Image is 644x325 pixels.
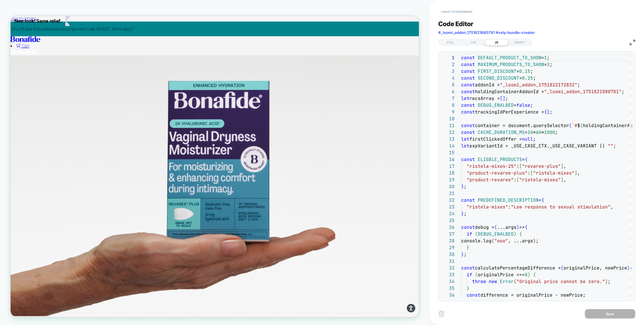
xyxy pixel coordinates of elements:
[461,211,464,216] span: }
[533,238,536,244] span: )
[508,39,531,45] div: PROMPT
[461,102,475,108] span: const
[563,265,627,271] span: originalPrice, newPrice
[516,102,530,108] span: false
[441,81,455,88] div: 5
[475,272,478,278] span: (
[461,143,469,149] span: let
[514,231,516,237] span: )
[441,271,455,278] div: 33
[461,55,475,61] span: const
[547,109,550,115] span: }
[438,20,473,28] span: Code Editor
[475,265,561,271] span: calculatePercentageDifference =
[467,285,469,291] span: }
[530,170,533,176] span: [
[525,272,528,278] span: 0
[563,177,566,183] span: ,
[467,231,472,237] span: if
[519,231,522,237] span: {
[467,292,480,298] span: const
[441,217,455,224] div: 25
[544,55,547,61] span: 1
[478,62,544,67] span: MAXIMUM_PRODUCTS_TO_SHOW
[461,238,492,244] span: console.log
[508,204,511,210] span: :
[469,95,500,101] span: recsArray =
[508,238,533,244] span: , ...args
[541,197,544,203] span: {
[441,95,455,102] div: 7
[525,224,528,230] span: {
[438,30,535,35] span: #_loomi_addon_1751821880781 #vsly-bundle-creator
[533,136,536,142] span: ;
[577,82,580,88] span: ;
[550,109,552,115] span: ;
[522,163,561,169] span: "revaree-plus"
[441,264,455,271] div: 32
[533,170,575,176] span: "ristela-mixes"
[516,68,519,74] span: =
[489,279,497,284] span: new
[461,129,475,135] span: const
[475,89,544,94] span: holdingContainerAddonId =
[475,82,500,88] span: addonId =
[569,123,572,128] span: (
[533,272,536,278] span: {
[441,88,455,95] div: 6
[441,183,455,190] div: 20
[461,89,475,94] span: const
[461,75,475,81] span: const
[627,265,630,271] span: )
[478,197,539,203] span: PREDEFINED_DESCRIPTION
[563,163,566,169] span: ,
[467,272,472,278] span: if
[536,129,541,135] span: 60
[500,82,577,88] span: "_loomi_addon_1751822172832"
[461,265,475,271] span: const
[461,136,469,142] span: let
[478,272,525,278] span: originalPrice ===
[530,102,533,108] span: ;
[461,68,475,74] span: const
[485,39,508,45] div: JS
[572,123,577,128] span: `#
[522,136,533,142] span: null
[536,238,539,244] span: ;
[472,279,486,284] span: throw
[516,177,519,183] span: [
[441,163,455,170] div: 17
[461,123,475,128] span: const
[514,177,516,183] span: :
[575,170,577,176] span: ]
[519,75,522,81] span: =
[530,68,533,74] span: ;
[475,123,569,128] span: container = document.querySelector
[441,231,455,237] div: 27
[475,224,494,230] span: debug =
[441,190,455,197] div: 21
[494,238,508,244] span: "ooo"
[525,156,528,162] span: {
[500,95,503,101] span: [
[494,224,497,230] span: (
[441,278,455,285] div: 34
[441,129,455,136] div: 12
[438,8,475,16] button: < Back to experience
[441,68,455,75] div: 3
[461,82,475,88] span: const
[608,143,613,149] span: ""
[441,170,455,176] div: 18
[461,197,475,203] span: const
[467,170,528,176] span: "product-revaree-plus"
[478,231,514,237] span: DEBUG_ENALBED
[516,279,605,284] span: "Original price cannot be zero."
[478,68,516,74] span: FIRST_DISCOUNT
[467,177,514,183] span: "product-revaree"
[441,122,455,129] div: 11
[441,75,455,81] div: 4
[478,75,519,81] span: SECOND_DISCOUNT
[480,292,586,298] span: difference = originalPrice - newPrice;
[519,163,522,169] span: [
[441,292,455,298] div: 36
